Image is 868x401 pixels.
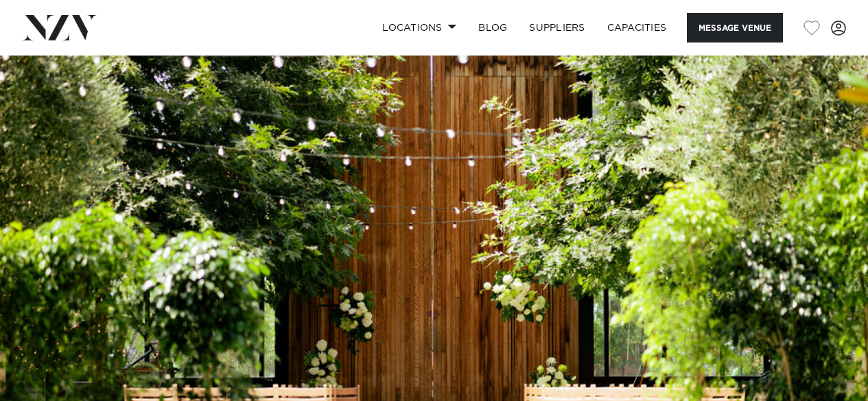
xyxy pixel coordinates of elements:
[596,13,678,42] a: Capacities
[518,13,596,42] a: SUPPLIERS
[467,13,518,42] a: BLOG
[371,13,467,42] a: Locations
[22,15,97,40] img: nzv-logo.png
[687,13,783,42] button: Message Venue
